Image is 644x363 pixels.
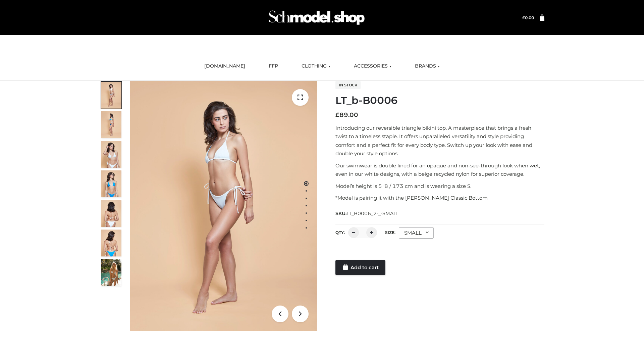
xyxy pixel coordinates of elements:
[349,59,396,74] a: ACCESSORIES
[335,111,339,119] span: £
[101,259,121,286] img: Arieltop_CloudNine_AzureSky2.jpg
[410,59,445,74] a: BRANDS
[130,81,317,331] img: ArielClassicBikiniTop_CloudNine_AzureSky_OW114ECO_1
[264,59,283,74] a: FFP
[522,15,534,20] a: £0.00
[335,182,544,191] p: Model’s height is 5 ‘8 / 173 cm and is wearing a size S.
[101,230,121,256] img: ArielClassicBikiniTop_CloudNine_AzureSky_OW114ECO_8-scaled.jpg
[101,111,121,138] img: ArielClassicBikiniTop_CloudNine_AzureSky_OW114ECO_2-scaled.jpg
[522,15,525,20] span: £
[101,170,121,197] img: ArielClassicBikiniTop_CloudNine_AzureSky_OW114ECO_4-scaled.jpg
[385,230,395,235] label: Size:
[101,200,121,227] img: ArielClassicBikiniTop_CloudNine_AzureSky_OW114ECO_7-scaled.jpg
[297,59,335,74] a: CLOTHING
[101,141,121,168] img: ArielClassicBikiniTop_CloudNine_AzureSky_OW114ECO_3-scaled.jpg
[101,82,121,109] img: ArielClassicBikiniTop_CloudNine_AzureSky_OW114ECO_1-scaled.jpg
[346,210,399,216] span: LT_B0006_2-_-SMALL
[399,227,434,239] div: SMALL
[335,230,345,235] label: QTY:
[335,81,361,89] span: In stock
[335,260,385,275] a: Add to cart
[335,161,544,178] p: Our swimwear is double lined for an opaque and non-see-through look when wet, even in our white d...
[335,209,399,217] span: SKU:
[335,124,544,158] p: Introducing our reversible triangle bikini top. A masterpiece that brings a fresh twist to a time...
[199,59,250,74] a: [DOMAIN_NAME]
[522,15,534,20] bdi: 0.00
[335,94,544,107] h1: LT_b-B0006
[335,194,544,202] p: *Model is pairing it with the [PERSON_NAME] Classic Bottom
[266,4,367,31] img: Schmodel Admin 964
[335,111,358,119] bdi: 89.00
